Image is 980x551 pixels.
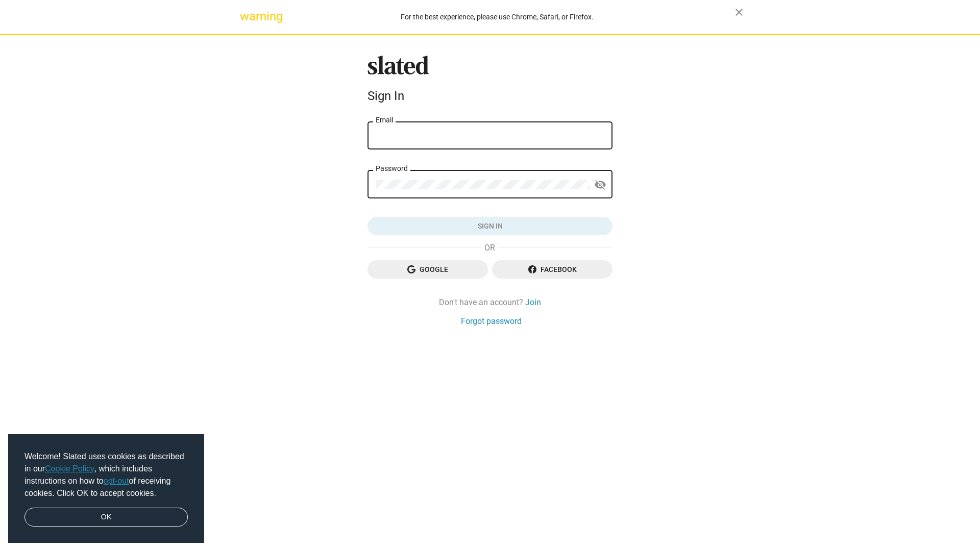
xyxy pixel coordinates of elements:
div: For the best experience, please use Chrome, Safari, or Firefox. [259,10,735,24]
sl-branding: Sign In [367,56,612,108]
mat-icon: visibility_off [594,177,606,193]
a: Cookie Policy [45,464,94,473]
mat-icon: warning [240,10,252,22]
span: Facebook [500,260,604,279]
a: dismiss cookie message [24,508,188,527]
mat-icon: close [733,6,745,18]
div: Don't have an account? [367,297,612,308]
button: Show password [590,175,610,195]
div: cookieconsent [8,434,204,543]
div: Sign In [367,89,612,103]
a: Forgot password [461,316,522,327]
button: Google [367,260,488,279]
span: Welcome! Slated uses cookies as described in our , which includes instructions on how to of recei... [24,450,188,499]
span: Google [376,260,480,279]
a: Join [525,297,541,308]
button: Facebook [492,260,612,279]
a: opt-out [104,477,129,485]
